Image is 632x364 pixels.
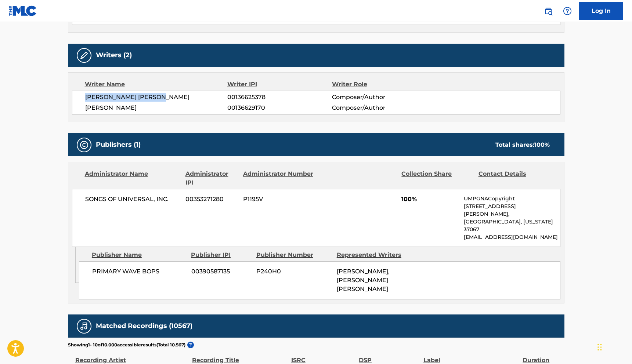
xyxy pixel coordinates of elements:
p: [EMAIL_ADDRESS][DOMAIN_NAME] [464,233,560,241]
p: UMPGNACopyright [464,195,560,203]
span: [PERSON_NAME] [85,103,228,112]
a: Public Search [541,4,556,18]
span: 100% [401,195,458,204]
div: Ziehen [597,336,602,358]
div: Contact Details [478,170,550,187]
span: [PERSON_NAME] [PERSON_NAME] [85,93,228,102]
span: 00353271280 [185,195,238,204]
img: Matched Recordings [80,322,89,331]
p: [GEOGRAPHIC_DATA], [US_STATE] 37067 [464,218,560,233]
span: P240H0 [256,267,331,276]
span: Composer/Author [332,93,427,102]
span: 00390587135 [191,267,251,276]
img: Publishers [80,141,89,149]
a: Log In [579,2,623,20]
div: Writer IPI [227,80,332,89]
div: Total shares: [495,141,550,149]
div: Chat-Widget [595,329,632,364]
span: 00136625378 [227,93,332,102]
div: Help [560,4,575,18]
span: [PERSON_NAME], [PERSON_NAME] [PERSON_NAME] [337,268,390,292]
h5: Matched Recordings (10567) [96,322,192,330]
div: Administrator Name [85,170,180,187]
img: MLC Logo [9,6,37,16]
div: Administrator IPI [185,170,238,187]
div: Represented Writers [337,251,412,259]
span: 00136629170 [227,103,332,112]
span: Composer/Author [332,103,427,112]
div: Publisher Number [256,251,331,259]
span: 100 % [534,141,550,148]
p: Showing 1 - 10 of 10.000 accessible results (Total 10.567 ) [68,342,185,348]
div: Collection Share [401,170,473,187]
img: search [544,7,553,15]
iframe: Chat Widget [595,329,632,364]
img: Writers [80,51,89,60]
span: P1195V [243,195,314,204]
img: help [563,7,572,15]
span: PRIMARY WAVE BOPS [92,267,186,276]
span: ? [187,342,194,348]
div: Publisher IPI [191,251,251,259]
div: Publisher Name [92,251,185,259]
div: Writer Name [85,80,228,89]
span: SONGS OF UNIVERSAL, INC. [85,195,180,204]
p: [STREET_ADDRESS][PERSON_NAME], [464,203,560,218]
h5: Writers (2) [96,51,132,59]
h5: Publishers (1) [96,141,141,149]
div: Administrator Number [243,170,314,187]
div: Writer Role [332,80,427,89]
